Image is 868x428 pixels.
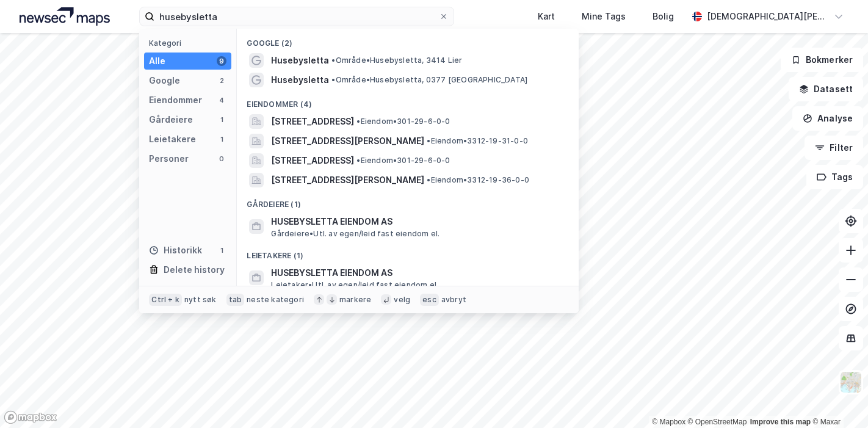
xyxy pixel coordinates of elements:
[247,295,304,305] div: neste kategori
[217,56,226,66] div: 9
[271,114,354,129] span: [STREET_ADDRESS]
[331,75,527,85] span: Område • Husebysletta, 0377 [GEOGRAPHIC_DATA]
[271,266,564,280] span: HUSEBYSLETTA EIENDOM AS
[339,295,371,305] div: markere
[164,263,225,277] div: Delete history
[356,156,450,165] span: Eiendom • 301-29-6-0-0
[653,9,674,24] div: Bolig
[356,117,450,126] span: Eiendom • 301-29-6-0-0
[356,156,360,165] span: •
[271,73,329,87] span: Husebysletta
[582,9,626,24] div: Mine Tags
[20,7,110,26] img: logo.a4113a55bc3d86da70a041830d287a7e.svg
[356,117,360,126] span: •
[217,154,226,164] div: 0
[807,369,868,428] div: Kontrollprogram for chat
[427,175,529,185] span: Eiendom • 3312-19-36-0-0
[217,95,226,105] div: 4
[394,295,410,305] div: velg
[184,295,217,305] div: nytt søk
[226,294,245,306] div: tab
[149,93,202,107] div: Eiendommer
[805,136,863,160] button: Filter
[688,418,747,426] a: OpenStreetMap
[538,9,555,24] div: Kart
[237,90,579,112] div: Eiendommer (4)
[217,245,226,255] div: 1
[271,173,424,187] span: [STREET_ADDRESS][PERSON_NAME]
[149,73,180,88] div: Google
[149,243,202,258] div: Historikk
[149,38,231,48] div: Kategori
[652,418,685,426] a: Mapbox
[806,165,863,189] button: Tags
[427,136,528,146] span: Eiendom • 3312-19-31-0-0
[807,369,868,428] iframe: Chat Widget
[149,112,193,127] div: Gårdeiere
[427,175,430,184] span: •
[154,7,439,26] input: Søk på adresse, matrikkel, gårdeiere, leietakere eller personer
[149,151,189,166] div: Personer
[331,75,335,84] span: •
[271,134,424,148] span: [STREET_ADDRESS][PERSON_NAME]
[789,77,863,101] button: Datasett
[271,153,354,168] span: [STREET_ADDRESS]
[149,294,182,306] div: Ctrl + k
[792,106,863,131] button: Analyse
[149,54,165,68] div: Alle
[217,115,226,125] div: 1
[237,190,579,212] div: Gårdeiere (1)
[271,280,438,290] span: Leietaker • Utl. av egen/leid fast eiendom el.
[271,53,329,68] span: Husebysletta
[217,76,226,85] div: 2
[217,134,226,144] div: 1
[4,410,57,424] a: Mapbox homepage
[149,132,196,147] div: Leietakere
[271,214,564,229] span: HUSEBYSLETTA EIENDOM AS
[237,29,579,51] div: Google (2)
[420,294,439,306] div: esc
[427,136,430,145] span: •
[331,56,335,65] span: •
[707,9,829,24] div: [DEMOGRAPHIC_DATA][PERSON_NAME]
[750,418,811,426] a: Improve this map
[331,56,462,65] span: Område • Husebysletta, 3414 Lier
[441,295,466,305] div: avbryt
[237,241,579,263] div: Leietakere (1)
[781,48,863,72] button: Bokmerker
[271,229,439,239] span: Gårdeiere • Utl. av egen/leid fast eiendom el.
